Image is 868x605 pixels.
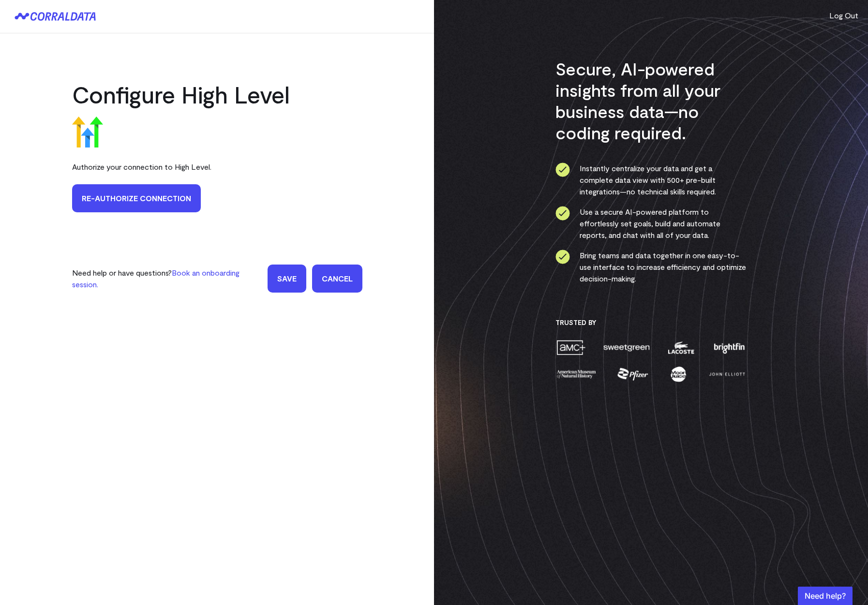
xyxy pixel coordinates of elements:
h2: Configure High Level [72,80,362,109]
h3: Secure, AI-powered insights from all your business data—no coding required. [555,58,747,143]
li: Bring teams and data together in one easy-to-use interface to increase efficiency and optimize de... [555,250,747,284]
img: amnh-5afada46.png [555,366,597,383]
img: brightfin-a251e171.png [712,339,747,356]
img: high_level-e4ec96d1.png [72,117,103,148]
h3: Trusted By [555,318,747,327]
img: lacoste-7a6b0538.png [667,339,695,356]
a: Cancel [312,265,362,293]
button: Log Out [829,10,858,21]
img: moon-juice-c312e729.png [669,366,688,383]
a: Re-authorize Connection [72,184,201,212]
img: amc-0b11a8f1.png [555,339,586,356]
img: pfizer-e137f5fc.png [616,366,650,383]
img: ico-check-circle-4b19435c.svg [555,250,570,264]
li: Use a secure AI-powered platform to effortlessly set goals, build and automate reports, and chat ... [555,206,747,241]
img: ico-check-circle-4b19435c.svg [555,162,570,177]
img: ico-check-circle-4b19435c.svg [555,206,570,221]
input: Save [268,265,306,293]
p: Need help or have questions? [72,267,262,290]
img: john-elliott-25751c40.png [707,366,747,383]
img: sweetgreen-1d1fb32c.png [602,339,651,356]
li: Instantly centralize your data and get a complete data view with 500+ pre-built integrations—no t... [555,162,747,197]
div: Authorize your connection to High Level. [72,155,362,178]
